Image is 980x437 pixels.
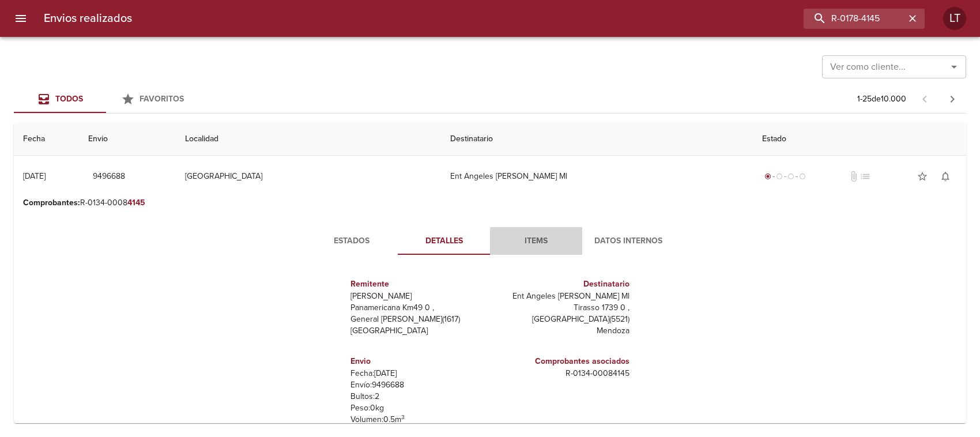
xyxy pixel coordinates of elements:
span: Favoritos [140,94,184,104]
span: radio_button_unchecked [787,173,794,180]
p: 1 - 25 de 10.000 [857,93,906,105]
button: 9496688 [88,166,130,187]
p: Tirasso 1739 0 , [495,302,630,314]
b: Comprobantes : [23,198,80,208]
div: LT [943,7,966,30]
p: Volumen: 0.5 m [350,414,485,425]
th: Localidad [176,123,441,156]
div: [DATE] [23,171,46,181]
p: R-0134-0008 [23,197,957,209]
span: Todos [55,94,83,104]
span: No tiene pedido asociado [860,171,871,182]
p: Bultos: 2 [350,391,485,402]
p: General [PERSON_NAME] ( 1617 ) [350,314,485,325]
div: Tabs detalle de guia [306,227,674,255]
h6: Destinatario [495,278,630,291]
p: [GEOGRAPHIC_DATA] ( 5521 ) [495,314,630,325]
input: buscar [804,9,905,29]
p: Peso: 0 kg [350,402,485,414]
span: Pagina siguiente [938,85,966,113]
td: [GEOGRAPHIC_DATA] [176,156,441,197]
sup: 3 [401,413,405,421]
button: Activar notificaciones [934,165,957,188]
span: Detalles [405,234,483,248]
button: menu [7,5,35,32]
p: Envío: 9496688 [350,379,485,391]
em: 4145 [127,198,145,208]
p: Fecha: [DATE] [350,368,485,379]
span: notifications_none [940,171,951,182]
p: [GEOGRAPHIC_DATA] [350,325,485,337]
p: [PERSON_NAME] [350,291,485,302]
span: star_border [917,171,928,182]
h6: Remitente [350,278,485,291]
span: radio_button_checked [764,173,771,180]
p: Ent Angeles [PERSON_NAME] Ml [495,291,630,302]
p: Mendoza [495,325,630,337]
button: Agregar a favoritos [911,165,934,188]
span: radio_button_unchecked [776,173,783,180]
div: Generado [762,171,808,182]
p: Panamericana Km49 0 , [350,302,485,314]
th: Estado [753,123,966,156]
span: Estados [312,234,391,248]
h6: Envios realizados [44,9,132,28]
span: 9496688 [93,169,125,184]
span: No tiene documentos adjuntos [848,171,860,182]
button: Abrir [946,59,962,75]
div: Tabs Envios [14,85,198,113]
h6: Comprobantes asociados [495,355,630,368]
th: Destinatario [441,123,752,156]
span: Datos Internos [589,234,668,248]
td: Ent Angeles [PERSON_NAME] Ml [441,156,752,197]
span: Items [497,234,575,248]
p: R - 0134 - 00084145 [495,368,630,379]
h6: Envio [350,355,485,368]
div: Abrir información de usuario [943,7,966,30]
span: radio_button_unchecked [799,173,806,180]
th: Fecha [14,123,79,156]
th: Envio [79,123,176,156]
